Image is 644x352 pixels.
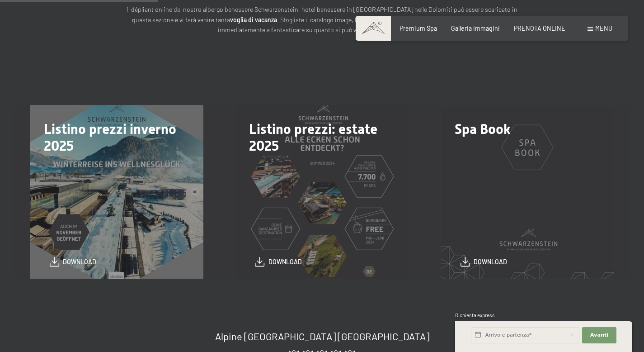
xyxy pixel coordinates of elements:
span: Spa Book [455,121,511,137]
a: download [461,257,507,266]
span: download [474,257,507,266]
a: PRENOTA ONLINE [514,24,565,32]
span: Alpine [GEOGRAPHIC_DATA] [GEOGRAPHIC_DATA] [215,330,429,342]
a: download [255,257,301,266]
span: Menu [595,24,612,32]
a: download [50,257,96,266]
span: download [63,257,96,266]
button: Avanti [582,327,616,343]
span: Avanti [590,332,608,339]
a: Galleria immagini [451,24,500,32]
span: Listino prezzi inverno 2025 [44,121,176,154]
span: download [268,257,302,266]
a: Premium Spa [400,24,437,32]
span: Richiesta express [455,312,495,318]
strong: voglia di vacanza [230,16,277,24]
p: Il dépliant online del nostro albergo benessere Schwarzenstein, hotel benessere in [GEOGRAPHIC_DA... [123,5,521,35]
span: Listino prezzi: estate 2025 [249,121,377,154]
